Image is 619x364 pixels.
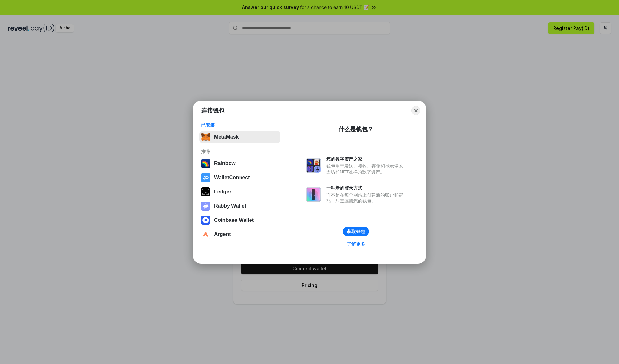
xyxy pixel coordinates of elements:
[199,171,280,184] button: WalletConnect
[214,217,254,223] div: Coinbase Wallet
[201,149,278,154] div: 推荐
[214,231,231,237] div: Argent
[201,122,278,128] div: 已安装
[214,134,239,140] div: MetaMask
[347,241,365,247] div: 了解更多
[199,185,280,198] button: Ledger
[306,158,321,173] img: svg+xml,%3Csvg%20xmlns%3D%22http%3A%2F%2Fwww.w3.org%2F2000%2Fsvg%22%20fill%3D%22none%22%20viewBox...
[201,230,210,239] img: svg+xml,%3Csvg%20width%3D%2228%22%20height%3D%2228%22%20viewBox%3D%220%200%2028%2028%22%20fill%3D...
[199,214,280,227] button: Coinbase Wallet
[201,187,210,196] img: svg+xml,%3Csvg%20xmlns%3D%22http%3A%2F%2Fwww.w3.org%2F2000%2Fsvg%22%20width%3D%2228%22%20height%3...
[339,125,373,133] div: 什么是钱包？
[343,227,369,236] button: 获取钱包
[214,161,236,166] div: Rainbow
[306,187,321,202] img: svg+xml,%3Csvg%20xmlns%3D%22http%3A%2F%2Fwww.w3.org%2F2000%2Fsvg%22%20fill%3D%22none%22%20viewBox...
[214,203,246,209] div: Rabby Wallet
[201,107,224,114] h1: 连接钱包
[199,157,280,170] button: Rainbow
[326,163,406,175] div: 钱包用于发送、接收、存储和显示像以太坊和NFT这样的数字资产。
[199,131,280,143] button: MetaMask
[199,228,280,241] button: Argent
[411,106,420,115] button: Close
[343,240,369,248] a: 了解更多
[326,185,406,191] div: 一种新的登录方式
[199,200,280,212] button: Rabby Wallet
[201,216,210,225] img: svg+xml,%3Csvg%20width%3D%2228%22%20height%3D%2228%22%20viewBox%3D%220%200%2028%2028%22%20fill%3D...
[201,173,210,182] img: svg+xml,%3Csvg%20width%3D%2228%22%20height%3D%2228%22%20viewBox%3D%220%200%2028%2028%22%20fill%3D...
[347,229,365,234] div: 获取钱包
[214,189,231,195] div: Ledger
[201,159,210,168] img: svg+xml,%3Csvg%20width%3D%22120%22%20height%3D%22120%22%20viewBox%3D%220%200%20120%20120%22%20fil...
[326,156,406,162] div: 您的数字资产之家
[214,175,250,181] div: WalletConnect
[326,192,406,204] div: 而不是在每个网站上创建新的账户和密码，只需连接您的钱包。
[201,133,210,142] img: svg+xml,%3Csvg%20fill%3D%22none%22%20height%3D%2233%22%20viewBox%3D%220%200%2035%2033%22%20width%...
[201,202,210,211] img: svg+xml,%3Csvg%20xmlns%3D%22http%3A%2F%2Fwww.w3.org%2F2000%2Fsvg%22%20fill%3D%22none%22%20viewBox...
